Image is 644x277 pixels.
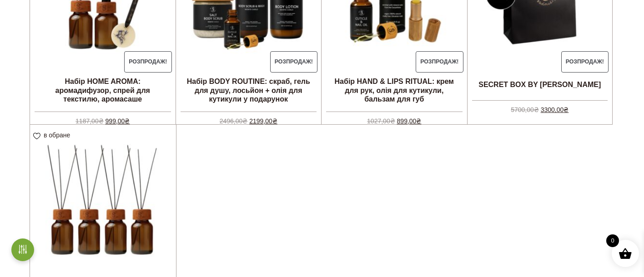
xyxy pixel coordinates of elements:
[176,73,322,107] h2: Набір BODY ROUTINE: скраб, гель для душу, лосьйон + олія для кутикули у подарунок
[75,117,104,125] bdi: 1187,00
[106,117,130,125] bdi: 999,00
[468,73,613,96] h2: SECRET BOX BY [PERSON_NAME]
[270,51,318,73] span: Розпродаж!
[561,51,609,73] span: Розпродаж!
[367,117,395,125] bdi: 1027,00
[30,73,176,107] h2: Набір HOME AROMA: аромадифузор, спрей для текстилю, аромасаше
[606,234,619,247] span: 0
[272,117,277,125] span: ₴
[416,117,421,125] span: ₴
[125,117,130,125] span: ₴
[541,106,569,113] bdi: 3300,00
[511,106,539,113] bdi: 5700,00
[249,117,277,125] bdi: 2199,00
[397,117,422,125] bdi: 899,00
[99,117,104,125] span: ₴
[33,133,40,140] img: unfavourite.svg
[563,106,569,113] span: ₴
[416,51,463,73] span: Розпродаж!
[242,117,247,125] span: ₴
[322,73,467,107] h2: Набір HAND & LIPS RITUAL: крем для рук, олія для кутикули, бальзам для губ
[390,117,395,125] span: ₴
[534,106,539,113] span: ₴
[124,51,172,73] span: Розпродаж!
[33,131,73,139] a: в обране
[44,131,70,139] span: в обране
[220,117,248,125] bdi: 2496,00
